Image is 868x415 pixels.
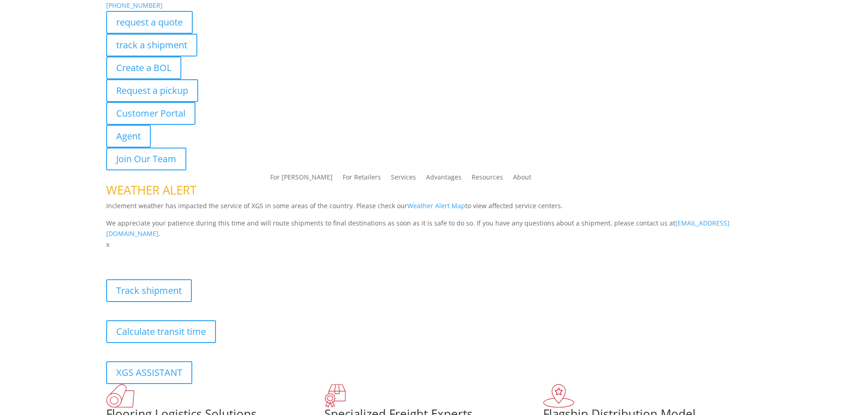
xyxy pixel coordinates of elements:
a: XGS ASSISTANT [106,361,192,384]
a: request a quote [106,11,193,34]
a: For Retailers [343,174,381,184]
a: Resources [472,174,503,184]
a: track a shipment [106,34,197,56]
p: Inclement weather has impacted the service of XGS in some areas of the country. Please check our ... [106,200,762,218]
b: Visibility, transparency, and control for your entire supply chain. [106,251,309,260]
a: Calculate transit time [106,320,216,343]
a: Customer Portal [106,102,195,125]
a: Advantages [426,174,462,184]
p: We appreciate your patience during this time and will route shipments to final destinations as so... [106,218,762,240]
span: WEATHER ALERT [106,182,196,198]
a: Join Our Team [106,148,186,170]
a: About [513,174,531,184]
img: xgs-icon-focused-on-flooring-red [324,384,346,408]
a: For [PERSON_NAME] [270,174,333,184]
a: Track shipment [106,279,192,302]
a: Agent [106,125,151,148]
a: Services [391,174,416,184]
img: xgs-icon-total-supply-chain-intelligence-red [106,384,134,408]
p: x [106,239,762,250]
a: [PHONE_NUMBER] [106,1,163,10]
img: xgs-icon-flagship-distribution-model-red [543,384,575,408]
a: Weather Alert Map [407,201,465,210]
a: Request a pickup [106,79,198,102]
a: Create a BOL [106,56,181,79]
